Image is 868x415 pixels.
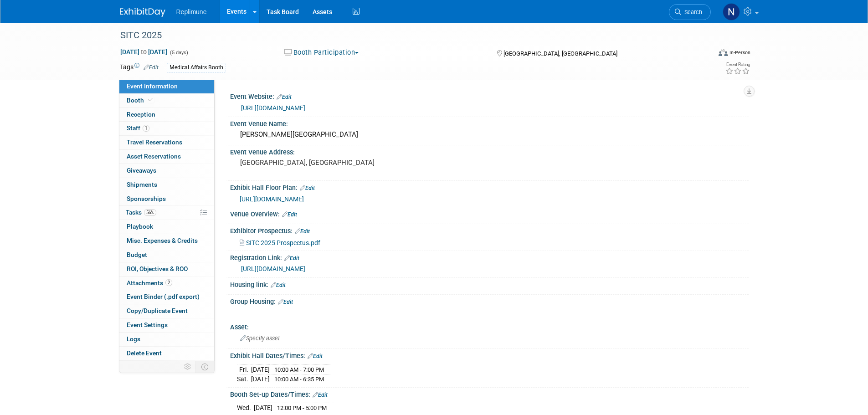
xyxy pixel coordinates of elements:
[143,125,149,132] span: 1
[195,361,214,373] td: Toggle Event Tabs
[127,321,168,328] span: Event Settings
[230,251,749,263] div: Registration Link:
[251,364,270,374] td: [DATE]
[119,150,214,164] a: Asset Reservations
[729,49,750,56] div: In-Person
[119,333,214,346] a: Logs
[120,48,168,56] span: [DATE] [DATE]
[282,211,297,218] a: Edit
[237,128,742,142] div: [PERSON_NAME][GEOGRAPHIC_DATA]
[119,94,214,108] a: Booth
[119,318,214,332] a: Event Settings
[230,295,749,307] div: Group Housing:
[127,307,188,314] span: Copy/Duplicate Event
[230,207,749,219] div: Venue Overview:
[148,97,153,102] i: Booth reservation complete
[246,239,320,246] span: SITC 2025 Prospectus.pdf
[165,279,172,286] span: 2
[230,90,749,102] div: Event Website:
[241,265,305,272] a: [URL][DOMAIN_NAME]
[657,47,751,61] div: Event Format
[278,299,293,305] a: Edit
[127,265,188,272] span: ROI, Objectives & ROO
[230,349,749,361] div: Exhibit Hall Dates/Times:
[127,251,147,258] span: Budget
[117,27,697,44] div: SITC 2025
[237,403,254,413] td: Wed.
[119,108,214,122] a: Reception
[281,48,362,57] button: Booth Participation
[669,4,711,20] a: Search
[119,347,214,360] a: Delete Event
[240,239,320,246] a: SITC 2025 Prospectus.pdf
[169,50,188,56] span: (5 days)
[144,64,159,71] a: Edit
[119,178,214,192] a: Shipments
[237,364,251,374] td: Fri.
[126,209,156,216] span: Tasks
[313,392,328,398] a: Edit
[240,159,436,167] pre: [GEOGRAPHIC_DATA], [GEOGRAPHIC_DATA]
[251,374,270,384] td: [DATE]
[119,220,214,234] a: Playbook
[119,206,214,220] a: Tasks56%
[119,248,214,262] a: Budget
[254,403,272,413] td: [DATE]
[237,374,251,384] td: Sat.
[277,94,292,100] a: Edit
[230,320,749,332] div: Asset:
[119,192,214,206] a: Sponsorships
[274,366,324,373] span: 10:00 AM - 7:00 PM
[300,185,315,191] a: Edit
[119,234,214,248] a: Misc. Expenses & Credits
[230,145,749,157] div: Event Venue Address:
[127,111,155,118] span: Reception
[127,167,156,174] span: Giveaways
[230,224,749,236] div: Exhibitor Prospectus:
[127,153,181,160] span: Asset Reservations
[180,361,196,373] td: Personalize Event Tab Strip
[127,237,198,244] span: Misc. Expenses & Credits
[308,353,323,359] a: Edit
[240,195,304,203] a: [URL][DOMAIN_NAME]
[119,304,214,318] a: Copy/Duplicate Event
[139,48,148,56] span: to
[119,290,214,304] a: Event Binder (.pdf export)
[127,138,182,146] span: Travel Reservations
[230,388,749,400] div: Booth Set-up Dates/Times:
[127,195,166,202] span: Sponsorships
[127,124,149,132] span: Staff
[277,405,327,411] span: 12:00 PM - 5:00 PM
[295,228,310,235] a: Edit
[127,293,200,300] span: Event Binder (.pdf export)
[120,62,159,73] td: Tags
[723,3,740,20] img: Nicole Schaeffner
[127,181,157,188] span: Shipments
[719,49,728,56] img: Format-Inperson.png
[241,104,305,112] a: [URL][DOMAIN_NAME]
[127,279,172,287] span: Attachments
[167,63,226,72] div: Medical Affairs Booth
[284,255,299,261] a: Edit
[127,82,178,90] span: Event Information
[119,262,214,276] a: ROI, Objectives & ROO
[127,349,162,357] span: Delete Event
[725,62,750,67] div: Event Rating
[230,117,749,128] div: Event Venue Name:
[120,8,165,17] img: ExhibitDay
[127,97,154,104] span: Booth
[119,136,214,149] a: Travel Reservations
[127,223,153,230] span: Playbook
[681,9,702,15] span: Search
[271,282,286,288] a: Edit
[230,181,749,193] div: Exhibit Hall Floor Plan:
[127,335,140,343] span: Logs
[274,376,324,383] span: 10:00 AM - 6:35 PM
[503,50,617,57] span: [GEOGRAPHIC_DATA], [GEOGRAPHIC_DATA]
[119,122,214,135] a: Staff1
[119,164,214,178] a: Giveaways
[144,209,156,216] span: 56%
[230,278,749,290] div: Housing link:
[176,8,207,15] span: Replimune
[240,335,280,342] span: Specify asset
